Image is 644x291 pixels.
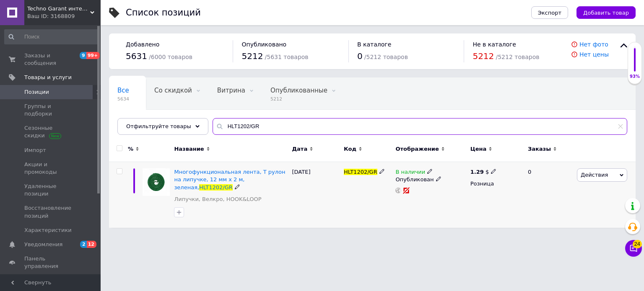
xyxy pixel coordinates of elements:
[523,162,575,228] div: 0
[174,169,285,190] a: Многофункциональная лента, Т рулон на липучке, 12 мм х 2 м, зеленая,HLT1202/GR
[470,145,487,153] span: Цена
[117,118,147,126] span: Скрытые
[292,145,308,153] span: Дата
[470,169,484,175] b: 1.29
[27,13,101,20] div: Ваш ID: 3168809
[290,162,342,228] div: [DATE]
[24,161,78,176] span: Акции и промокоды
[87,241,96,248] span: 12
[24,183,78,198] span: Удаленные позиции
[24,204,78,219] span: Восстановление позиций
[154,87,192,94] span: Со скидкой
[344,169,377,175] span: HLT1202/GR
[24,255,78,270] span: Панель управления
[344,145,356,153] span: Код
[270,87,327,94] span: Опубликованные
[265,54,309,60] span: / 5631 товаров
[470,168,497,176] div: $
[470,180,521,188] div: Розница
[24,241,62,248] span: Уведомления
[24,103,78,118] span: Группы и подборки
[24,74,72,81] span: Товары и услуги
[27,5,90,13] span: Techno Garant интернет-магазин запчастей, товаров для сада и огорода
[24,88,49,96] span: Позиции
[24,227,72,234] span: Характеристики
[217,87,245,94] span: Витрина
[126,123,191,129] span: Отфильтруйте товары
[4,29,99,44] input: Поиск
[24,52,78,67] span: Заказы и сообщения
[270,96,327,102] span: 5212
[174,169,285,190] span: Многофункциональная лента, Т рулон на липучке, 12 мм х 2 м, зеленая,
[126,51,147,61] span: 5631
[126,41,159,48] span: Добавлено
[579,41,608,48] a: Нет фото
[528,145,551,153] span: Заказы
[395,145,439,153] span: Отображение
[24,147,46,154] span: Импорт
[357,41,391,48] span: В каталоге
[241,51,263,61] span: 5212
[213,118,627,135] input: Поиск по названию позиции, артикулу и поисковым запросам
[199,184,233,191] span: HLT1202/GR
[473,51,494,61] span: 5212
[86,52,100,59] span: 99+
[581,172,608,178] span: Действия
[531,6,568,19] button: Экспорт
[174,196,261,203] a: Липучки, Велкро, HOOK&LOOP
[117,87,129,94] span: Все
[628,74,641,80] div: 93%
[364,54,408,60] span: / 5212 товаров
[395,176,466,183] div: Опубликован
[143,168,170,196] img: Многофункциональная лента, Т рулон на липучке, 12 мм х 2 м, зеленая, HLT1202/GR
[633,239,642,247] span: 24
[625,240,642,257] button: Чат с покупателем24
[117,96,129,102] span: 5634
[241,41,286,48] span: Опубликовано
[576,6,636,19] button: Добавить товар
[583,10,629,16] span: Добавить товар
[579,51,609,58] a: Нет цены
[496,54,539,60] span: / 5212 товаров
[80,52,86,59] span: 9
[126,8,201,17] div: Список позиций
[538,10,561,16] span: Экспорт
[24,124,78,139] span: Сезонные скидки
[357,51,363,61] span: 0
[128,145,133,153] span: %
[149,54,192,60] span: / 6000 товаров
[80,241,87,248] span: 2
[473,41,516,48] span: Не в каталоге
[395,169,425,178] span: В наличии
[174,145,204,153] span: Название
